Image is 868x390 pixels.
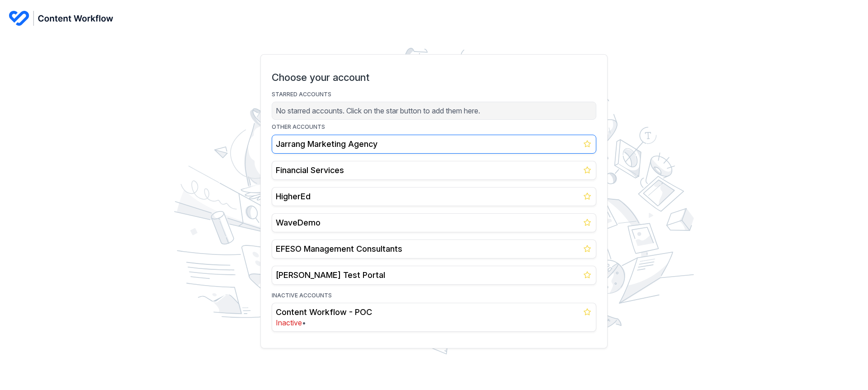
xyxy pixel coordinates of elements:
[276,318,302,327] span: Inactive
[582,217,593,228] button: Add to starred
[272,187,596,206] a: HigherEd
[276,139,592,150] h2: Jarrang Marketing Agency
[276,270,592,281] h2: [PERSON_NAME] Test Portal
[582,164,593,175] button: Add to starred
[272,123,596,131] p: OTHER ACCOUNTS
[272,161,596,180] a: Financial Services
[272,91,596,99] p: STARRED ACCOUNTS
[582,191,593,202] button: Add to starred
[272,213,596,232] a: WaveDemo
[276,307,592,318] h2: Content Workflow - POC
[276,106,592,116] p: No starred accounts. Click on the star button to add them here.
[276,165,592,176] h2: Financial Services
[272,71,596,84] h1: Choose your account
[272,292,596,300] p: INACTIVE ACCOUNTS
[582,306,593,317] button: Add to starred
[276,318,592,328] p: •
[9,11,859,26] a: Content Workflow
[276,244,592,254] h2: EFESO Management Consultants
[272,240,596,258] a: EFESO Management Consultants
[276,191,592,202] h2: HigherEd
[272,135,596,154] a: Jarrang Marketing Agency
[582,269,593,280] button: Add to starred
[272,303,596,332] a: Content Workflow - POCInactive•
[582,138,593,149] button: Add to starred
[582,243,593,254] button: Add to starred
[276,217,592,228] h2: WaveDemo
[272,266,596,285] a: [PERSON_NAME] Test Portal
